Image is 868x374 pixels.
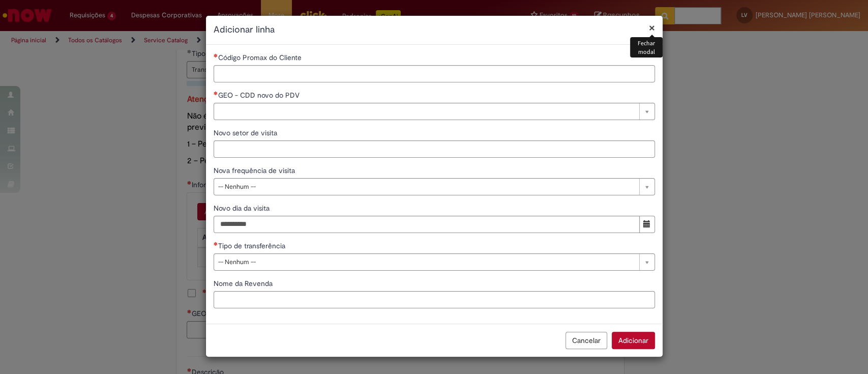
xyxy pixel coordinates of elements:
span: -- Nenhum -- [218,179,634,195]
button: Adicionar [612,332,655,349]
input: Código Promax do Cliente [214,65,655,82]
span: Nome da Revenda [214,279,275,288]
input: Novo setor de visita [214,140,655,158]
span: Necessários [214,242,218,246]
div: Fechar modal [630,37,662,57]
span: Necessários [214,91,218,95]
span: -- Nenhum -- [218,254,634,270]
button: Cancelar [565,332,607,349]
span: Necessários - GEO - CDD novo do PDV [218,91,302,100]
h2: Adicionar linha [214,23,655,37]
input: Nome da Revenda [214,291,655,308]
span: Tipo de transferência [218,241,287,250]
button: Mostrar calendário para Novo dia da visita [639,216,655,233]
input: Novo dia da visita [214,216,640,233]
span: Necessários [214,53,218,57]
span: Código Promax do Cliente [218,53,304,62]
a: Limpar campo GEO - CDD novo do PDV [214,103,655,120]
button: Fechar modal [649,22,655,33]
span: Novo dia da visita [214,204,272,213]
span: Novo setor de visita [214,128,279,137]
span: Nova frequência de visita [214,166,297,175]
